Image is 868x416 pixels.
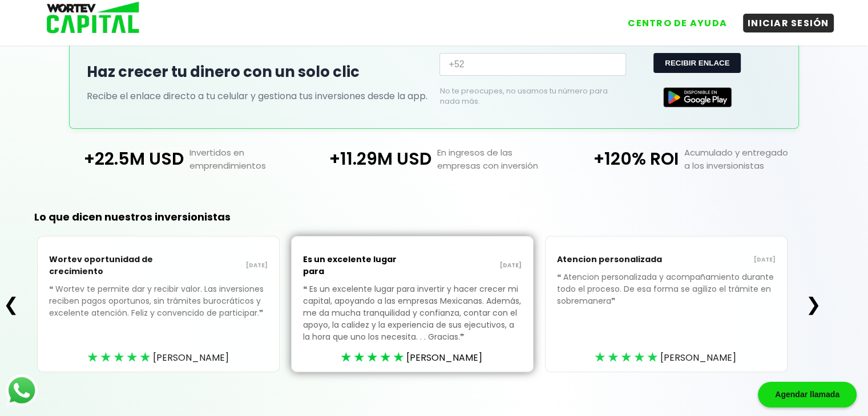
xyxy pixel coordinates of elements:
span: ❞ [460,331,466,342]
p: En ingresos de las empresas con inversión [431,146,558,172]
span: ❝ [49,283,55,295]
span: ❞ [611,295,617,307]
p: Wortev oportunidad de crecimiento [49,248,158,283]
p: [DATE] [412,261,521,270]
img: Google Play [663,87,732,107]
button: CENTRO DE AYUDA [623,14,732,32]
button: INICIAR SESIÓN [743,14,834,32]
p: Wortev te permite dar y recibir valor. Las inversiones reciben pagos oportunos, sin trámites buro... [49,283,268,336]
img: logos_whatsapp-icon.242b2217.svg [6,374,38,406]
p: [DATE] [666,255,775,264]
p: +120% ROI [558,146,679,172]
p: No te preocupes, no usamos tu número para nada más. [439,86,607,107]
p: Acumulado y entregado a los inversionistas [679,146,805,172]
div: ★★★★★ [341,349,406,366]
span: [PERSON_NAME] [660,350,736,365]
p: Recibe el enlace directo a tu celular y gestiona tus inversiones desde la app. [87,89,428,103]
p: Es un excelente lugar para invertir y hacer crecer mi capital, apoyando a las empresas Mexicanas.... [303,283,522,360]
p: +22.5M USD [63,146,184,172]
a: CENTRO DE AYUDA [612,5,732,32]
p: +11.29M USD [310,146,431,172]
span: ❝ [557,271,563,283]
button: ❯ [802,293,825,316]
p: Invertidos en emprendimientos [184,146,310,172]
h2: Haz crecer tu dinero con un solo clic [87,61,428,83]
p: [DATE] [159,261,268,270]
span: ❝ [303,283,309,295]
div: ★★★★★ [87,349,153,366]
span: ❞ [259,307,265,319]
p: Atencion personalizada [557,248,666,271]
a: INICIAR SESIÓN [732,5,834,32]
p: Atencion personalizada y acompañamiento durante todo el proceso. De esa forma se agilizo el trámi... [557,271,776,324]
div: Agendar llamada [758,382,857,407]
p: Es un excelente lugar para [303,248,412,283]
div: ★★★★★ [595,349,660,366]
button: RECIBIR ENLACE [653,53,741,73]
span: [PERSON_NAME] [406,350,482,365]
span: [PERSON_NAME] [153,350,229,365]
